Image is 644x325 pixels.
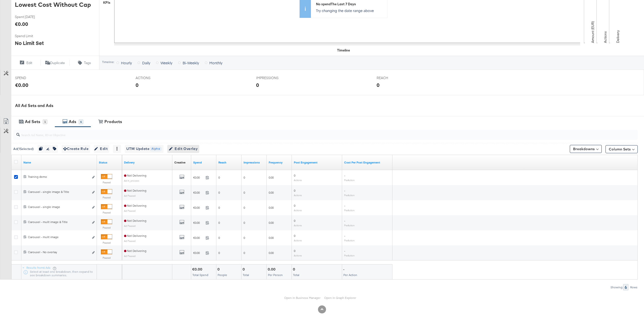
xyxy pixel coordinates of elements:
[218,176,220,179] span: 0
[169,146,198,152] span: Edit Overlay
[344,209,354,212] sub: Per Action
[102,60,114,64] div: Timeline:
[294,160,340,165] a: The number of actions related to your Page's posts as a result of your ad.
[623,284,628,290] div: 6
[28,190,89,194] div: Carousel - single image & Title
[193,251,204,255] span: €0.00
[28,250,89,254] div: Carousel - No overlay
[193,160,214,165] a: The total amount spent to date.
[610,286,623,289] div: Showing:
[192,267,204,272] div: €0.00
[15,76,53,80] span: SPEND
[294,194,302,197] sub: Actions
[243,273,249,277] span: Total
[284,296,320,300] a: Open in Business Manager
[99,160,120,165] a: Shows the current state of your Ad.
[293,267,297,272] div: 0
[244,206,245,209] span: 0
[124,189,146,192] span: Not Delivering
[209,60,222,65] span: Monthly
[84,61,91,65] span: Tags
[269,206,274,209] span: 0.00
[294,234,295,238] span: 0
[269,251,274,255] span: 0.00
[344,249,345,253] span: -
[294,254,302,257] sub: Actions
[13,147,34,151] div: Ad ( 1 Selected)
[63,146,89,152] span: Create Rule
[121,60,132,65] span: Hourly
[294,219,295,223] span: 0
[269,236,274,240] span: 0.00
[124,239,136,242] sub: Ad Paused
[630,286,638,289] div: Rows
[218,273,227,277] span: People
[101,211,112,214] label: Paused
[160,60,172,65] span: Weekly
[294,224,302,227] sub: Actions
[377,81,380,89] div: 0
[344,179,354,182] sub: Per Action
[28,205,89,209] div: Carousel - single image
[218,191,220,194] span: 0
[294,189,295,192] span: 0
[95,146,108,152] span: Edit
[124,179,139,182] sub: Ad In_process
[269,191,274,194] span: 0.00
[124,219,146,223] span: Not Delivering
[570,145,602,153] button: Breakdowns
[192,273,208,277] span: Total Spend
[344,189,345,192] span: -
[344,174,345,177] span: -
[15,81,28,89] div: €0.00
[218,160,239,165] a: The number of people your ad was served to.
[243,267,246,272] div: 0
[218,206,220,209] span: 0
[174,160,185,165] div: Creative
[316,2,385,7] div: No spend The Last 7 Days
[344,254,354,257] sub: Per Action
[20,128,579,138] input: Search Ad Name, ID or Objective
[124,234,146,238] span: Not Delivering
[124,249,146,253] span: Not Delivering
[343,273,357,277] span: Per Action
[183,60,199,65] span: Bi-Weekly
[244,191,245,194] span: 0
[294,179,302,182] sub: Actions
[124,209,136,212] sub: Ad Paused
[11,60,41,66] button: Edit
[167,145,199,153] button: Edit Overlay
[193,176,204,179] span: €0.00
[94,145,109,153] button: Edit
[104,119,122,125] div: Products
[293,273,299,277] span: Total
[125,145,164,153] button: UTM UpdateAlpha
[269,176,274,179] span: 0.00
[244,236,245,240] span: 0
[193,191,204,194] span: €0.00
[294,209,302,212] sub: Actions
[193,221,204,225] span: €0.00
[28,175,89,179] div: Training demo
[606,145,638,153] button: Column Sets
[244,251,245,255] span: 0
[69,119,76,125] div: Ads
[15,34,53,38] span: Spend Limit
[25,119,40,125] div: Ad Sets
[136,76,173,80] span: ACTIONS
[124,204,146,207] span: Not Delivering
[142,60,150,65] span: Daily
[15,20,28,28] div: €0.00
[101,196,112,199] label: Paused
[344,224,354,227] sub: Per Action
[50,61,65,65] span: Duplicate
[217,267,221,272] div: 0
[377,76,414,80] span: REACH
[174,160,185,165] a: Shows the creative associated with your ad.
[15,39,44,47] div: No Limit Set
[124,174,146,177] span: Not Delivering
[101,226,112,229] label: Paused
[41,60,70,66] button: Duplicate
[344,219,345,223] span: -
[101,256,112,259] label: Paused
